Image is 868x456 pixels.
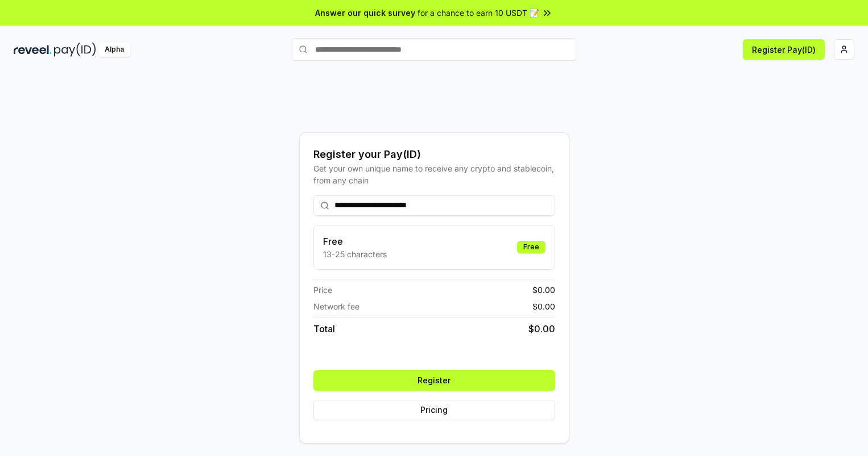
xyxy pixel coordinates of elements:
[517,241,545,253] div: Free
[743,39,825,60] button: Register Pay(ID)
[528,322,555,336] span: $ 0.00
[313,147,555,162] div: Register your Pay(ID)
[54,43,96,57] img: pay_id
[532,300,555,312] span: $ 0.00
[98,43,130,57] div: Alpha
[532,284,555,296] span: $ 0.00
[313,284,332,296] span: Price
[313,370,555,391] button: Register
[313,300,359,312] span: Network fee
[315,7,415,19] span: Answer our quick survey
[313,162,555,186] div: Get your own unique name to receive any crypto and stablecoin, from any chain
[323,248,387,260] p: 13-25 characters
[313,322,335,336] span: Total
[14,43,52,57] img: reveel_dark
[418,7,539,19] span: for a chance to earn 10 USDT 📝
[323,235,387,248] h3: Free
[313,400,555,420] button: Pricing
